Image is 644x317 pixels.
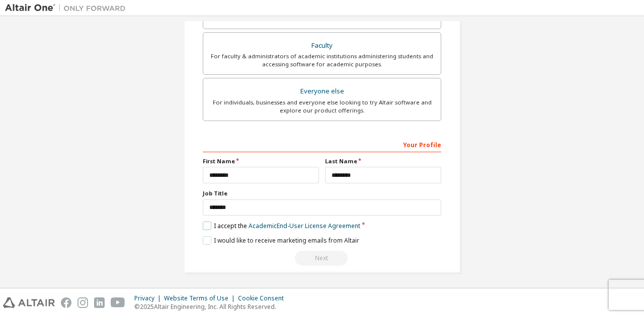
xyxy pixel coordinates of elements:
div: Faculty [209,39,435,53]
div: Cookie Consent [238,294,290,302]
img: instagram.svg [77,297,88,308]
div: Everyone else [209,84,435,98]
img: facebook.svg [61,297,71,308]
div: For faculty & administrators of academic institutions administering students and accessing softwa... [209,52,435,68]
img: youtube.svg [111,297,125,308]
label: I would like to receive marketing emails from Altair [203,236,359,245]
div: For individuals, businesses and everyone else looking to try Altair software and explore our prod... [209,98,435,115]
img: linkedin.svg [94,297,105,308]
label: Last Name [325,157,441,165]
p: © 2025 Altair Engineering, Inc. All Rights Reserved. [134,302,290,311]
div: Website Terms of Use [164,294,238,302]
img: altair_logo.svg [3,297,55,308]
a: Academic End-User License Agreement [249,222,360,230]
img: Altair One [5,3,131,13]
label: I accept the [203,222,360,230]
div: Your Profile [203,136,441,152]
label: First Name [203,157,319,165]
div: Read and acccept EULA to continue [203,251,441,266]
label: Job Title [203,189,441,197]
div: Privacy [134,294,164,302]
